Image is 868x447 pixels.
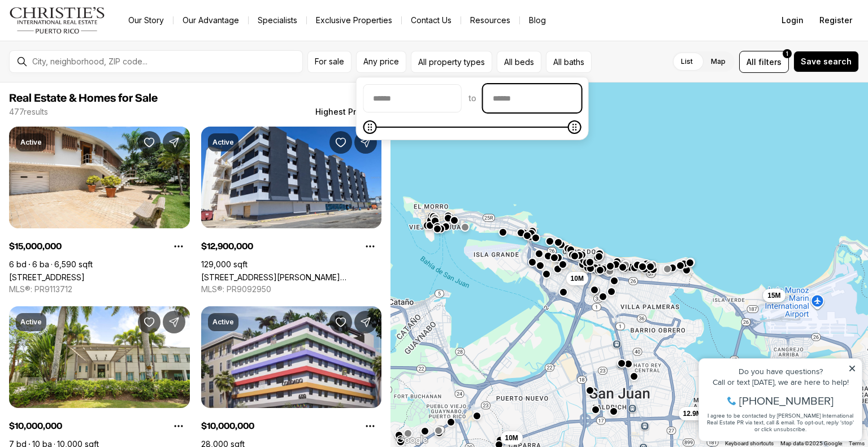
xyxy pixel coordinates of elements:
span: filters [758,56,782,68]
button: Allfilters1 [739,51,789,73]
a: Our Story [119,12,173,28]
button: Property options [359,415,381,437]
button: Save Property: 9 CASTANA ST [138,311,160,333]
span: Save search [801,57,852,66]
span: [PHONE_NUMBER] [46,53,141,64]
button: Share Property [354,311,377,333]
span: Minimum [363,120,377,134]
span: 10M [570,274,583,283]
div: Call or text [DATE], we are here to help! [12,36,163,44]
a: Specialists [249,12,306,28]
span: Maximum [568,120,581,134]
button: Share Property [163,131,185,154]
p: Active [20,138,42,147]
span: Register [819,16,852,25]
button: Share Property [354,131,377,154]
p: Active [20,318,42,327]
button: Save search [793,51,859,72]
span: 10M [505,433,518,442]
span: to [468,94,476,103]
button: Login [775,9,810,32]
button: Register [813,9,859,32]
button: 12.9M [678,407,706,420]
button: Save Property: 602 BARBOSA AVE [329,131,352,154]
span: Real Estate & Homes for Sale [9,93,158,104]
button: 10M [566,272,588,285]
img: logo [9,7,106,34]
a: Resources [461,12,519,28]
button: All property types [411,51,492,73]
p: Active [212,318,234,327]
div: Do you have questions? [12,25,163,33]
span: 1 [786,49,788,58]
button: All beds [497,51,541,73]
button: Contact Us [402,12,461,28]
button: Property options [167,235,190,258]
button: Property options [359,235,381,258]
label: Map [702,51,735,72]
a: Our Advantage [173,12,248,28]
span: Login [782,16,804,25]
button: Property options [167,415,190,437]
span: 12.9M [683,409,701,418]
button: For sale [307,51,351,73]
button: Share Property [163,311,185,333]
span: I agree to be contacted by [PERSON_NAME] International Real Estate PR via text, call & email. To ... [14,70,161,91]
button: All baths [546,51,592,73]
span: Highest Price [315,107,368,116]
input: priceMax [484,85,581,112]
button: 10M [500,431,522,445]
button: Any price [356,51,406,73]
button: Save Property: 609 CONDADO AVENUE [329,311,352,333]
span: 15M [767,291,780,300]
a: 20 AMAPOLA ST, CAROLINA PR, 00979 [9,272,85,282]
a: Blog [520,12,555,28]
p: Active [212,138,234,147]
span: All [747,56,756,68]
button: Highest Price [309,101,388,123]
span: Any price [363,57,399,66]
p: 477 results [9,107,48,116]
a: 602 BARBOSA AVE, SAN JUAN PR, 00926 [201,272,382,282]
input: priceMin [364,85,461,112]
a: Exclusive Properties [307,12,401,28]
label: List [672,51,702,72]
span: For sale [315,57,344,66]
button: 15M [763,289,785,302]
button: Save Property: 20 AMAPOLA ST [138,131,160,154]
